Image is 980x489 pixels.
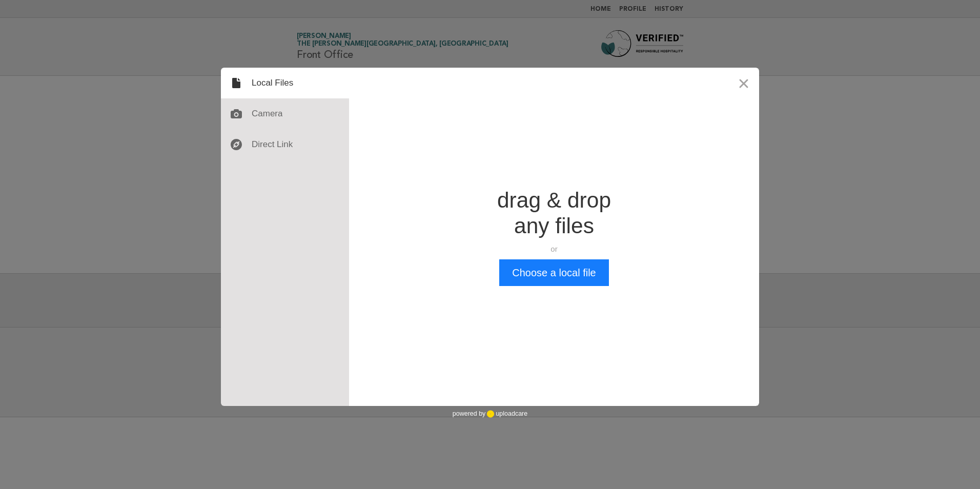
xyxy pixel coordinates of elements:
div: Local Files [221,68,349,98]
div: Direct Link [221,129,349,160]
a: uploadcare [485,410,527,418]
div: drag & drop any files [497,188,611,239]
button: Close [728,68,759,98]
div: Camera [221,98,349,129]
div: powered by [453,406,527,421]
div: or [497,244,611,254]
button: Choose a local file [499,259,608,286]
